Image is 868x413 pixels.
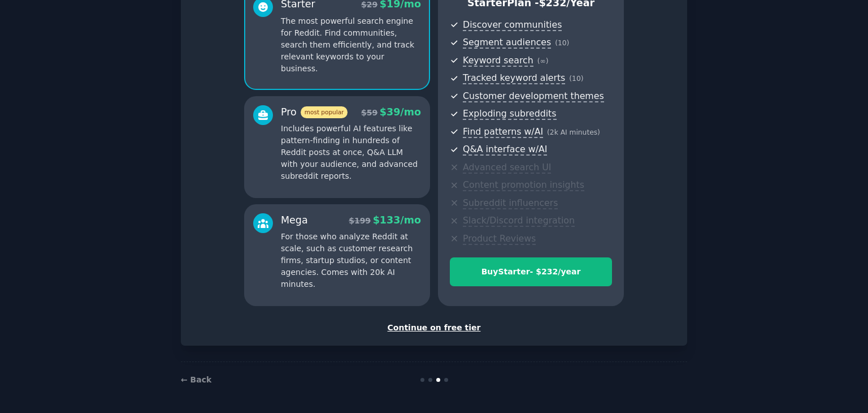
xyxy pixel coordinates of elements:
[349,216,371,225] span: $ 199
[463,108,556,120] span: Exploding subreddits
[463,55,533,67] span: Keyword search
[463,179,584,191] span: Content promotion insights
[361,108,377,117] span: $ 59
[181,375,211,384] a: ← Back
[463,162,551,174] span: Advanced search UI
[463,37,551,49] span: Segment audiences
[463,233,536,245] span: Product Reviews
[373,214,421,226] span: $ 133 /mo
[463,197,558,209] span: Subreddit influencers
[281,105,348,119] div: Pro
[569,75,583,83] span: ( 10 )
[463,19,562,31] span: Discover communities
[301,106,348,118] span: most popular
[281,123,421,182] p: Includes powerful AI features like pattern-finding in hundreds of Reddit posts at once, Q&A LLM w...
[281,231,421,290] p: For those who analyze Reddit at scale, such as customer research firms, startup studios, or conte...
[281,213,308,227] div: Mega
[450,266,611,278] div: Buy Starter - $ 232 /year
[463,126,543,138] span: Find patterns w/AI
[193,322,675,334] div: Continue on free tier
[380,106,421,118] span: $ 39 /mo
[537,57,549,65] span: ( ∞ )
[463,215,575,227] span: Slack/Discord integration
[463,91,604,102] span: Customer development themes
[450,257,612,286] button: BuyStarter- $232/year
[463,144,547,156] span: Q&A interface w/AI
[281,15,421,75] p: The most powerful search engine for Reddit. Find communities, search them efficiently, and track ...
[555,39,569,47] span: ( 10 )
[547,128,600,136] span: ( 2k AI minutes )
[463,72,565,84] span: Tracked keyword alerts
